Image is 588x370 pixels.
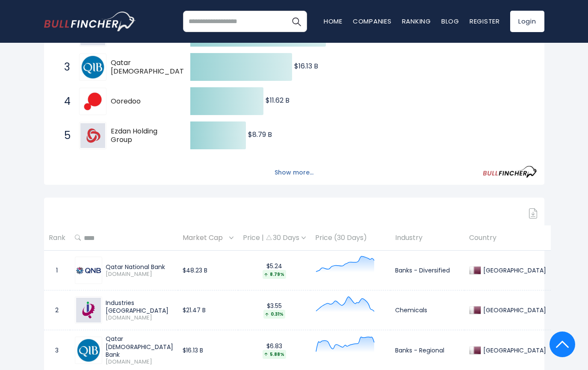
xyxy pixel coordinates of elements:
span: Market Cap [183,231,227,245]
td: Chemicals [390,290,464,330]
div: $3.55 [243,302,306,319]
text: $16.13 B [294,61,318,71]
div: Industries [GEOGRAPHIC_DATA] [106,299,173,314]
th: Price (30 Days) [310,225,390,251]
img: IQCD.QA.png [76,298,101,323]
button: Show more... [269,166,319,180]
div: [GEOGRAPHIC_DATA] [481,306,546,314]
div: [GEOGRAPHIC_DATA] [481,346,546,354]
div: 0.31% [263,310,285,319]
div: [GEOGRAPHIC_DATA] [481,266,546,274]
td: Banks - Diversified [390,251,464,290]
td: 2 [44,290,70,330]
text: $8.79 B [248,130,272,139]
td: $21.47 B [178,290,238,330]
div: $6.83 [243,342,306,359]
img: QNBK.QA.png [76,267,101,274]
th: Industry [390,225,464,251]
img: Ezdan Holding Group [80,123,105,148]
span: 3 [60,60,68,74]
th: Rank [44,225,70,251]
div: $5.24 [243,262,306,279]
div: Price | 30 Days [243,234,306,243]
a: Login [510,11,544,32]
a: Blog [441,17,459,26]
a: Home [324,17,343,26]
div: Qatar National Bank [106,263,173,271]
td: 1 [44,251,70,290]
text: $11.62 B [266,95,290,105]
span: [DOMAIN_NAME] [106,314,173,322]
img: bullfincher logo [44,12,136,31]
div: Qatar [DEMOGRAPHIC_DATA] Bank [106,335,173,358]
a: Ranking [402,17,431,26]
span: 5 [60,128,68,143]
a: Go to homepage [44,12,136,31]
a: Register [470,17,500,26]
img: Ooredoo [80,89,105,114]
div: 5.88% [263,350,286,359]
td: $48.23 B [178,251,238,290]
a: Companies [353,17,392,26]
span: Ooredoo [111,97,175,106]
div: 8.79% [263,270,286,279]
span: [DOMAIN_NAME] [106,358,173,366]
span: Qatar [DEMOGRAPHIC_DATA] Bank [111,59,192,77]
button: Search [286,11,307,32]
span: 4 [60,94,68,109]
img: Qatar Islamic Bank [80,55,105,80]
img: QIBK.QA.png [76,338,101,363]
span: [DOMAIN_NAME] [106,271,173,278]
span: Ezdan Holding Group [111,127,175,145]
